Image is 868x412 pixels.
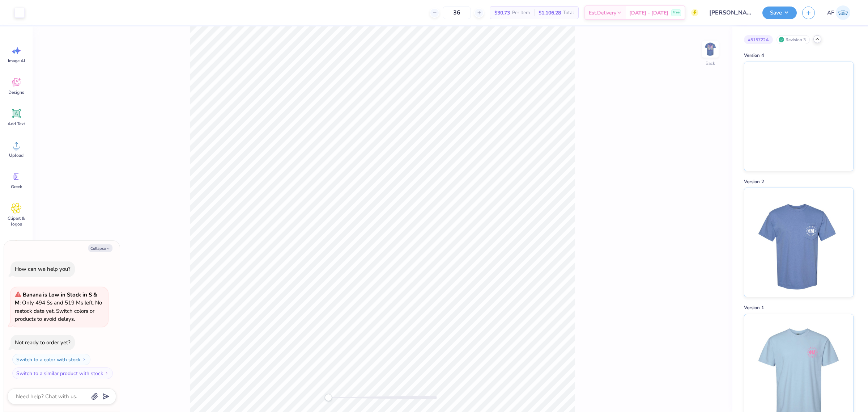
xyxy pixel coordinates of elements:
button: Switch to a color with stock [12,354,90,365]
button: Switch to a similar product with stock [12,367,113,379]
span: [DATE] - [DATE] [629,9,668,17]
span: Free [673,10,680,15]
span: Total [563,9,574,17]
span: Clipart & logos [4,215,28,227]
img: Version 4 [744,62,853,171]
span: : Only 494 Ss and 519 Ms left. No restock date yet. Switch colors or products to avoid delays. [15,291,102,323]
span: $30.73 [494,9,510,17]
span: Designs [8,89,24,95]
span: Greek [11,184,22,190]
button: Save [762,7,797,19]
span: Add Text [8,121,25,127]
div: Not ready to order yet? [15,339,71,346]
div: Accessibility label [325,394,332,401]
div: # 515722A [744,35,773,44]
span: Per Item [512,9,530,17]
span: AF [827,9,834,17]
div: How can we help you? [15,265,71,273]
div: Back [706,60,715,67]
div: Version 4 [744,52,854,59]
div: Revision 3 [776,35,810,44]
img: Switch to a color with stock [82,357,86,362]
img: Version 2 [754,188,843,297]
a: AF [824,5,854,20]
img: Switch to a similar product with stock [105,371,109,375]
strong: Banana is Low in Stock in S & M [15,291,97,307]
div: Version 2 [744,178,854,186]
img: Ana Francesca Bustamante [836,5,850,20]
span: $1,106.28 [539,9,561,17]
span: Upload [9,152,24,158]
span: Est. Delivery [589,9,616,17]
input: Untitled Design [704,5,757,20]
div: Version 1 [744,304,854,312]
span: Image AI [8,58,25,64]
button: Collapse [88,244,112,252]
img: Back [703,42,718,56]
input: – – [443,6,471,19]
